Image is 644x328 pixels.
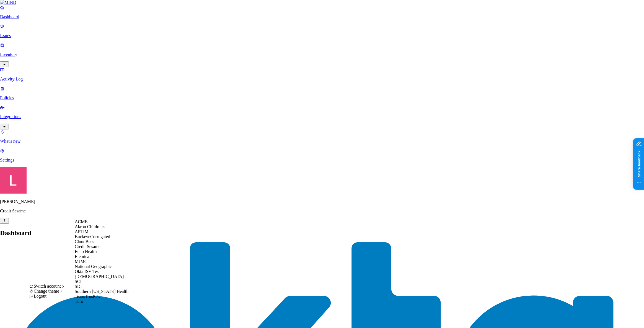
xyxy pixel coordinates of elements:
[75,219,87,224] span: ACME
[75,279,82,284] span: SCI
[29,294,65,299] div: Logout
[75,224,105,229] span: Akron Children's
[34,289,59,293] span: Change theme
[75,234,110,239] span: BuckeyeCorrugated
[75,299,83,304] span: Turo
[75,274,124,279] span: [DEMOGRAPHIC_DATA]
[75,249,97,254] span: Echo Health
[75,259,87,264] span: MJMC
[75,289,128,294] span: Southern [US_STATE] Health
[75,244,100,249] span: Credit Sesame
[75,264,112,269] span: National Geographic
[75,294,100,299] span: TexasTrustCU
[34,284,61,288] span: Switch account
[75,239,94,244] span: CloudBees
[75,284,82,289] span: SDI
[75,229,89,234] span: APTIM
[75,269,100,274] span: Okta ISV Test
[75,254,89,259] span: Elemica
